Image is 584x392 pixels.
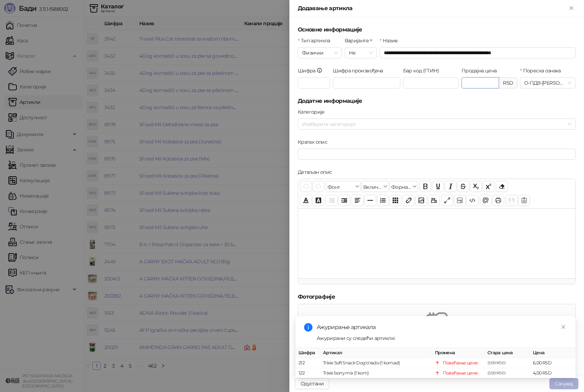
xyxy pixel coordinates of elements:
[298,108,329,116] label: Категорије
[432,181,444,192] button: Подвучено
[320,368,432,378] td: Trixie bony mix (1 kom)
[454,195,466,206] button: Прикажи блокове
[326,195,338,206] button: Извлачење
[345,37,377,44] label: Варијанте
[496,181,508,192] button: Уклони формат
[312,181,324,192] button: Понови
[298,168,336,176] label: Детаљан опис
[518,195,530,206] button: Шаблон
[425,310,448,332] img: empty
[298,37,335,44] label: Тип артикла
[333,77,400,88] input: Шифра произвођача
[457,181,469,192] button: Прецртано
[415,195,427,206] button: Слика
[296,368,320,378] td: 122
[302,48,338,58] span: Физички
[376,304,498,373] span: emptyНема фотографија, превуци фотографије иликликни овде да додаш фотографије.Додај фотографије
[380,37,402,44] label: Назив
[317,323,567,332] div: Ажурирање артикала
[487,360,506,365] span: 3,00 RSD
[361,181,389,192] button: Величина
[298,26,576,34] h5: Основне информације
[298,293,576,301] h5: Фотографије
[295,378,329,389] button: Одустани
[445,181,457,192] button: Искошено
[377,195,389,206] button: Листа
[520,67,565,74] label: Пореска ознака
[428,195,440,206] button: Видео
[485,348,530,358] th: Стара цена
[300,195,312,206] button: Боја текста
[443,359,478,366] div: Повећање цене
[389,195,401,206] button: Табела
[312,195,324,206] button: Боја позадине
[561,325,566,329] span: close
[480,195,492,206] button: Преглед
[506,195,518,206] button: Сачувај
[432,348,485,358] th: Промена
[364,195,376,206] button: Хоризонтална линија
[320,358,432,368] td: Trixie Soft Snack Dog'o'rado (1 komad)
[499,77,517,88] div: RSD
[326,181,361,192] button: Фонт
[483,181,494,192] button: Експонент
[389,181,418,192] button: Формати
[403,195,415,206] button: Веза
[317,334,567,342] div: Ажурирани су следећи артикли:
[298,67,327,74] label: Шифра
[560,323,567,331] a: Close
[352,195,364,206] button: Поравнање
[567,4,576,13] button: Close
[349,48,373,58] span: Не
[530,348,576,358] th: Цена
[470,181,482,192] button: Индексирано
[530,358,576,368] td: 6,00 RSD
[492,195,504,206] button: Штампај
[466,195,478,206] button: Приказ кода
[380,47,576,58] input: Назив
[298,4,567,13] div: Додавање артикла
[304,323,312,332] span: info-circle
[333,67,387,74] label: Шифра произвођача
[487,370,506,376] span: 2,00 RSD
[320,348,432,358] th: Артикал
[296,348,320,358] th: Шифра
[298,97,576,105] h5: Додатне информације
[403,77,459,88] input: Бар код (ГТИН)
[524,78,571,88] span: О-ПДВ - [PERSON_NAME] ( 20,00 %)
[441,195,453,206] button: Приказ преко целог екрана
[298,149,576,160] input: Кратак опис
[296,358,320,368] td: 212
[530,368,576,378] td: 4,00 RSD
[338,195,350,206] button: Увлачење
[300,181,312,192] button: Поврати
[420,181,431,192] button: Подебљано
[443,370,478,377] div: Повећање цене
[298,138,331,146] label: Кратак опис
[462,67,501,74] label: Продајна цена
[403,67,443,74] label: Бар код (ГТИН)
